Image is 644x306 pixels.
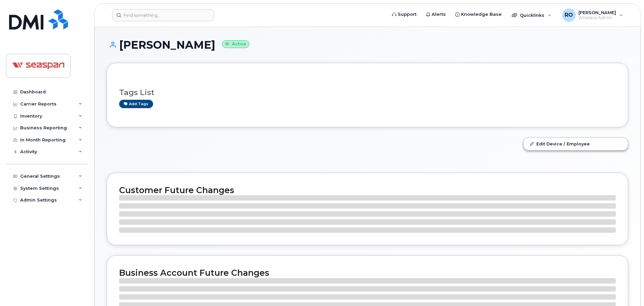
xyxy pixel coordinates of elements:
h2: Customer Future Changes [119,185,616,195]
small: Active [222,40,249,48]
h3: Tags List [119,88,616,97]
h1: [PERSON_NAME] [107,39,628,51]
h2: Business Account Future Changes [119,268,616,278]
a: Edit Device / Employee [524,138,628,150]
a: Add tags [119,100,153,108]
